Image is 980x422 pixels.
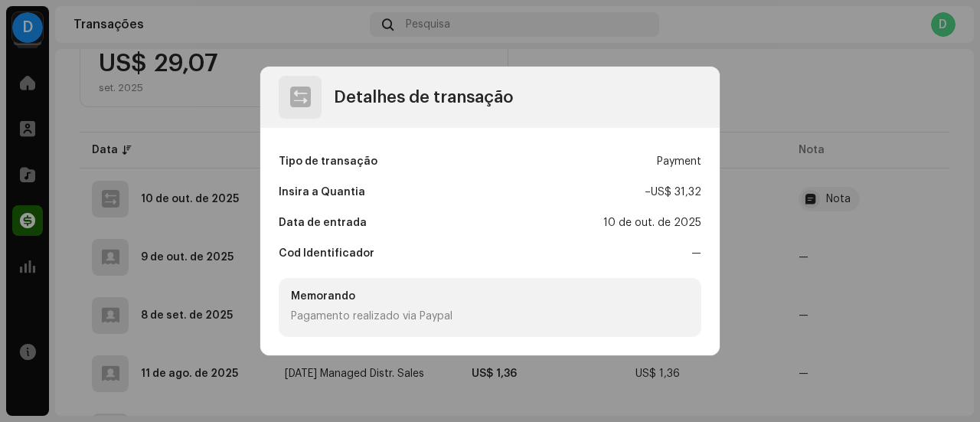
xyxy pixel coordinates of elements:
[334,88,514,106] div: Detalhes de transação
[603,208,701,238] div: 10 de out. de 2025
[279,146,377,177] div: Tipo de transação
[645,187,651,198] span: –
[279,238,374,269] div: Cod Identificador
[279,177,365,208] div: Insira a Quantia
[645,177,701,208] div: US$ 31,32
[291,309,689,325] div: Pagamento realizado via Paypal
[279,208,367,238] div: Data de entrada
[691,238,701,269] div: —
[291,290,689,303] div: Memorando
[657,146,701,177] div: Payment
